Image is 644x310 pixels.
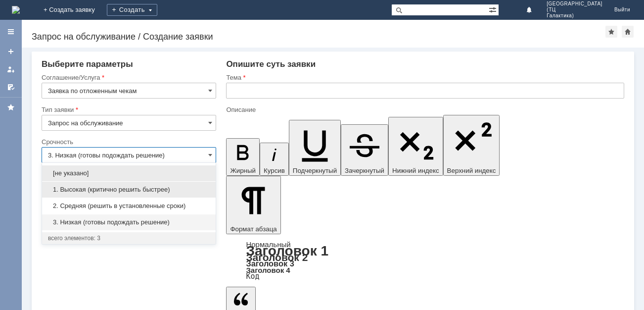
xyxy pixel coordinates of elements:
[48,186,210,194] span: 1. Высокая (критично решить быстрее)
[443,115,500,176] button: Верхний индекс
[42,74,214,81] div: Соглашение/Услуга
[622,26,634,38] div: Сделать домашней страницей
[246,259,294,268] a: Заголовок 3
[42,106,214,113] div: Тип заявки
[230,167,256,174] span: Жирный
[341,124,388,176] button: Зачеркнутый
[48,169,210,177] span: [не указано]
[3,79,19,95] a: Мои согласования
[246,240,290,249] a: Нормальный
[289,120,341,176] button: Подчеркнутый
[246,252,308,263] a: Заголовок 2
[32,32,605,42] div: Запрос на обслуживание / Создание заявки
[226,176,280,234] button: Формат абзаца
[226,241,624,280] div: Формат абзаца
[48,202,210,210] span: 2. Средняя (решить в установленные сроки)
[605,26,617,38] div: Добавить в избранное
[42,139,214,145] div: Срочность
[447,167,496,174] span: Верхний индекс
[12,6,20,14] a: Перейти на домашнюю страницу
[3,61,19,77] a: Мои заявки
[246,266,290,274] a: Заголовок 4
[48,218,210,226] span: 3. Низкая (готовы подождать решение)
[392,167,439,174] span: Нижний индекс
[260,143,289,176] button: Курсив
[489,4,499,14] span: Расширенный поиск
[48,234,210,242] div: всего элементов: 3
[547,7,602,13] span: (ТЦ
[246,243,328,258] a: Заголовок 1
[388,117,443,176] button: Нижний индекс
[547,13,602,19] span: Галактика)
[293,167,337,174] span: Подчеркнутый
[226,59,316,69] span: Опишите суть заявки
[264,167,285,174] span: Курсив
[345,167,384,174] span: Зачеркнутый
[246,272,259,281] a: Код
[12,6,20,14] img: logo
[3,44,19,59] a: Создать заявку
[230,225,276,233] span: Формат абзаца
[42,59,133,69] span: Выберите параметры
[107,4,157,16] div: Создать
[226,138,260,176] button: Жирный
[547,1,602,7] span: [GEOGRAPHIC_DATA]
[226,74,622,81] div: Тема
[226,106,622,113] div: Описание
